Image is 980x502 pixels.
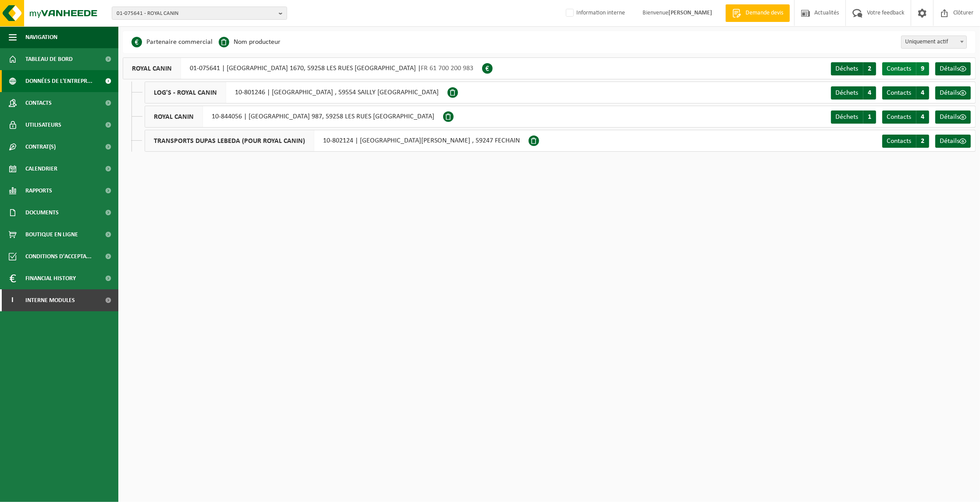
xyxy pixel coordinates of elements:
[145,130,529,152] div: 10-802124 | [GEOGRAPHIC_DATA][PERSON_NAME] , 59247 FECHAIN
[743,9,785,18] span: Demande devis
[131,36,213,49] li: Partenaire commercial
[25,26,57,48] span: Navigation
[935,86,971,100] a: Détails
[117,7,275,20] span: 01-075641 - ROYAL CANIN
[145,82,447,103] div: 10-801246 | [GEOGRAPHIC_DATA] , 59554 SAILLY [GEOGRAPHIC_DATA]
[25,202,59,224] span: Documents
[835,114,858,121] span: Déchets
[25,70,92,92] span: Données de l'entrepr...
[25,158,57,180] span: Calendrier
[145,106,443,128] div: 10-844056 | [GEOGRAPHIC_DATA] 987, 59258 LES RUES [GEOGRAPHIC_DATA]
[940,114,959,121] span: Détails
[564,7,625,20] label: Information interne
[25,267,76,289] span: Financial History
[882,135,929,148] a: Contacts 2
[25,92,52,114] span: Contacts
[935,62,971,75] a: Détails
[916,62,929,75] span: 9
[882,86,929,100] a: Contacts 4
[831,86,876,100] a: Déchets 4
[935,110,971,124] a: Détails
[25,48,73,70] span: Tableau de bord
[835,89,858,96] span: Déchets
[9,289,17,311] span: I
[123,58,181,79] span: ROYAL CANIN
[145,130,314,151] span: TRANSPORTS DUPAS LEBEDA (POUR ROYAL CANIN)
[916,110,929,124] span: 4
[25,246,92,267] span: Conditions d'accepta...
[219,36,281,49] li: Nom producteur
[25,136,56,158] span: Contrat(s)
[882,110,929,124] a: Contacts 4
[145,82,226,103] span: LOG'S - ROYAL CANIN
[940,138,959,145] span: Détails
[916,86,929,100] span: 4
[940,65,959,72] span: Détails
[123,57,482,79] div: 01-075641 | [GEOGRAPHIC_DATA] 1670, 59258 LES RUES [GEOGRAPHIC_DATA] |
[25,289,75,311] span: Interne modules
[935,135,971,148] a: Détails
[668,10,712,16] strong: [PERSON_NAME]
[863,86,876,100] span: 4
[835,65,858,72] span: Déchets
[831,62,876,75] a: Déchets 2
[916,135,929,148] span: 2
[421,65,473,72] span: FR 61 700 200 983
[112,7,287,20] button: 01-075641 - ROYAL CANIN
[725,4,790,22] a: Demande devis
[831,110,876,124] a: Déchets 1
[887,114,911,121] span: Contacts
[901,36,967,49] span: Uniquement actif
[25,114,61,136] span: Utilisateurs
[25,224,78,246] span: Boutique en ligne
[882,62,929,75] a: Contacts 9
[863,62,876,75] span: 2
[25,180,52,202] span: Rapports
[902,36,966,48] span: Uniquement actif
[940,89,959,96] span: Détails
[887,138,911,145] span: Contacts
[887,65,911,72] span: Contacts
[145,106,203,127] span: ROYAL CANIN
[887,89,911,96] span: Contacts
[863,110,876,124] span: 1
